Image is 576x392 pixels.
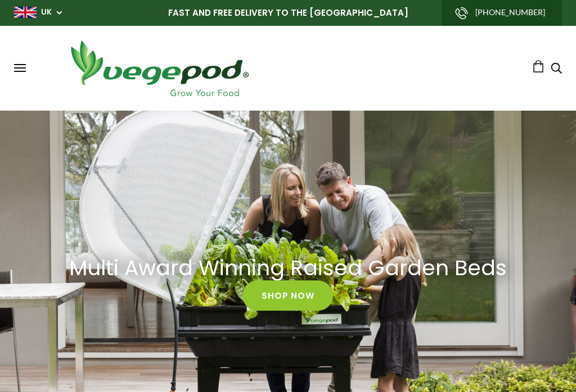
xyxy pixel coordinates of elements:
a: Multi Award Winning Raised Garden Beds [57,255,519,280]
a: Search [551,63,562,75]
a: Shop Now [242,281,333,311]
a: UK [41,7,52,18]
img: gb_large.png [14,7,37,18]
img: Vegepod [61,37,258,99]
